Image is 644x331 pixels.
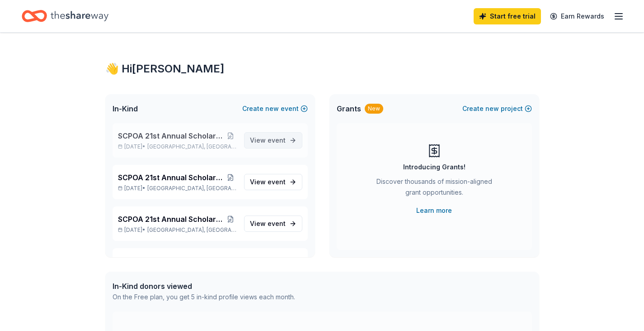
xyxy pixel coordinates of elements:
span: Grants [337,103,361,114]
a: Home [22,5,108,27]
a: View event [244,216,302,232]
button: Createnewevent [242,103,308,114]
a: View event [244,174,302,190]
a: View event [244,132,302,149]
span: event [268,178,286,186]
div: Introducing Grants! [403,162,465,173]
div: In-Kind donors viewed [113,281,295,292]
span: event [268,136,286,144]
a: Start free trial [474,8,541,24]
span: new [485,103,499,114]
a: Learn more [416,205,452,216]
p: [DATE] • [118,226,237,234]
p: [DATE] • [118,185,237,192]
span: In-Kind [113,103,138,114]
div: Discover thousands of mission-aligned grant opportunities. [373,176,496,201]
span: SCPOA 21st Annual Scholarship Golf Outing [118,130,225,141]
span: [GEOGRAPHIC_DATA], [GEOGRAPHIC_DATA] [147,185,236,192]
span: [GEOGRAPHIC_DATA], [GEOGRAPHIC_DATA] [147,226,236,234]
span: SCPOA 21st Annual Scholarship Golf Outing [118,214,225,225]
button: Createnewproject [462,103,532,114]
span: event [268,220,286,227]
p: [DATE] • [118,143,237,150]
span: View [250,177,286,187]
span: SCPOA 21st Annual Scholarship Golf Outing [118,172,225,183]
span: [GEOGRAPHIC_DATA], [GEOGRAPHIC_DATA] [147,143,236,150]
a: Earn Rewards [545,8,610,24]
span: SCPOA 21st Annual Scholarship Golf Outing [118,255,225,266]
div: 👋 Hi [PERSON_NAME] [105,62,539,76]
div: New [365,104,383,114]
span: new [265,103,279,114]
div: On the Free plan, you get 5 in-kind profile views each month. [113,292,295,302]
span: View [250,218,286,229]
span: View [250,135,286,146]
